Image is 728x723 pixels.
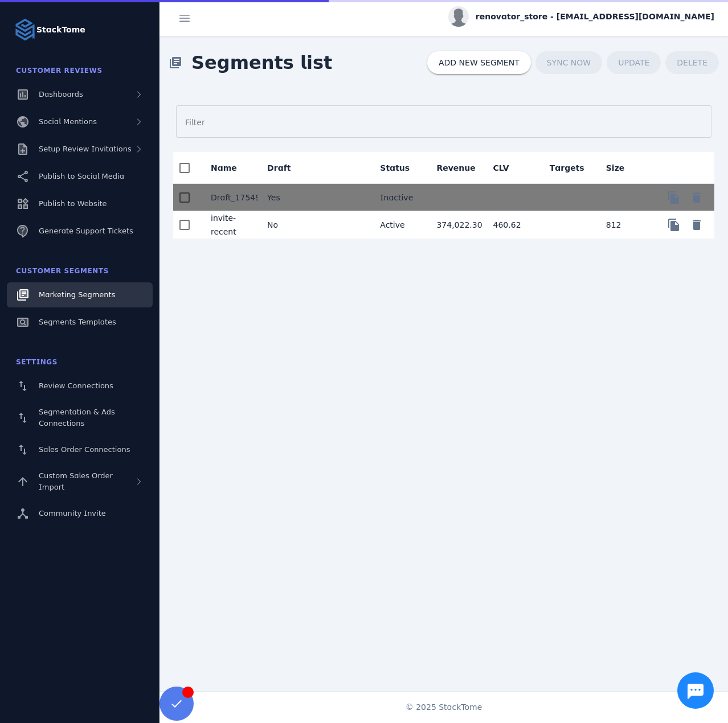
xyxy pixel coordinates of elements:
[371,184,427,211] mat-cell: Inactive
[685,213,708,236] button: Delete
[16,358,58,366] span: Settings
[380,162,410,174] div: Status
[211,162,237,174] div: Name
[7,282,153,307] a: Marketing Segments
[662,186,685,209] button: Copy
[493,162,509,174] div: CLV
[7,501,153,526] a: Community Invite
[39,199,107,208] span: Publish to Website
[39,117,97,126] span: Social Mentions
[606,162,635,174] div: Size
[371,211,427,239] mat-cell: Active
[427,211,484,239] mat-cell: 374,022.30
[39,509,106,517] span: Community Invite
[182,40,341,85] span: Segments list
[493,162,520,174] div: CLV
[39,318,116,326] span: Segments Templates
[39,290,115,299] span: Marketing Segments
[427,51,531,74] button: ADD NEW SEGMENT
[7,219,153,244] a: Generate Support Tickets
[662,213,685,236] button: Copy
[7,437,153,462] a: Sales Order Connections
[436,162,485,174] div: Revenue
[16,67,103,75] span: Customer Reviews
[169,56,182,69] mat-icon: library_books
[7,164,153,189] a: Publish to Social Media
[39,172,124,180] span: Publish to Social Media
[185,118,205,127] mat-label: Filter
[597,211,653,239] mat-cell: 812
[39,445,130,454] span: Sales Order Connections
[258,211,314,239] mat-cell: No
[202,184,258,211] mat-cell: Draft_1754983451120
[14,18,36,41] img: Logo image
[267,162,301,174] div: Draft
[7,401,153,435] a: Segmentation & Ads Connections
[211,162,247,174] div: Name
[436,162,475,174] div: Revenue
[7,373,153,399] a: Review Connections
[36,24,85,36] strong: StackTome
[39,90,83,98] span: Dashboards
[39,227,133,235] span: Generate Support Tickets
[476,11,714,23] span: renovator_store - [EMAIL_ADDRESS][DOMAIN_NAME]
[39,381,113,390] span: Review Connections
[448,6,714,27] button: renovator_store - [EMAIL_ADDRESS][DOMAIN_NAME]
[448,6,469,27] img: profile.jpg
[202,211,258,239] mat-cell: invite-recent
[484,211,541,239] mat-cell: 460.62
[267,162,291,174] div: Draft
[541,152,597,184] mat-header-cell: Targets
[439,59,520,67] span: ADD NEW SEGMENT
[606,162,625,174] div: Size
[7,310,153,335] a: Segments Templates
[380,162,420,174] div: Status
[258,184,314,211] mat-cell: Yes
[7,191,153,216] a: Publish to Website
[39,471,113,491] span: Custom Sales Order Import
[685,186,708,209] button: Delete
[39,145,132,153] span: Setup Review Invitations
[406,701,482,713] span: © 2025 StackTome
[39,408,115,428] span: Segmentation & Ads Connections
[16,267,109,275] span: Customer Segments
